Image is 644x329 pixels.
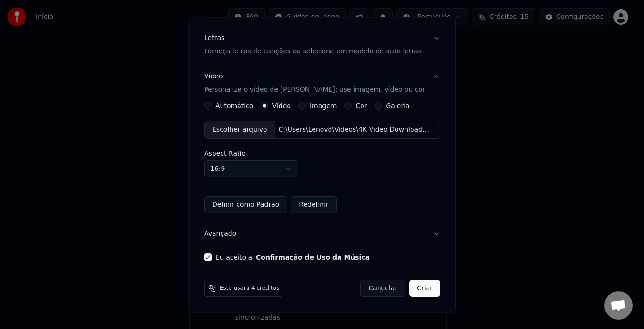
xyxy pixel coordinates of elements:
span: Este usará 4 créditos [220,285,279,293]
div: Letras [204,34,224,43]
p: Forneça letras de canções ou selecione um modelo de auto letras [204,47,421,57]
label: Automático [215,103,253,110]
label: Eu aceito a [215,254,370,261]
label: Galeria [386,103,409,110]
button: Definir como Padrão [204,197,287,214]
div: VídeoPersonalize o vídeo de [PERSON_NAME]: use imagem, vídeo ou cor [204,102,440,221]
button: VídeoPersonalize o vídeo de [PERSON_NAME]: use imagem, vídeo ou cor [204,65,440,102]
button: Criar [409,280,440,297]
label: Vídeo [272,103,291,110]
button: Eu aceito a [256,254,370,261]
label: Imagem [309,103,336,110]
div: C:\Users\Lenovo\Videos\4K Video Downloader+\Mic video loop Free HD Video - no copyright Video #go... [274,126,435,135]
button: Avançado [204,222,440,246]
label: Cor [355,103,367,110]
button: Cancelar [360,280,405,297]
label: Aspect Ratio [204,151,440,157]
div: Escolher arquivo [205,122,275,139]
button: Redefinir [291,197,337,214]
p: Personalize o vídeo de [PERSON_NAME]: use imagem, vídeo ou cor [204,85,425,95]
div: Vídeo [204,72,425,95]
button: LetrasForneça letras de canções ou selecione um modelo de auto letras [204,26,440,64]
